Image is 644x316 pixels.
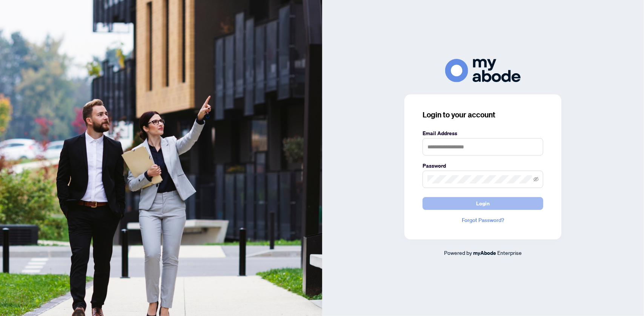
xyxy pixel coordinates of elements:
[497,249,522,256] span: Enterprise
[423,109,543,120] h3: Login to your account
[423,216,543,224] a: Forgot Password?
[533,177,539,182] span: eye-invisible
[476,197,490,210] span: Login
[445,59,521,82] img: ma-logo
[473,249,496,257] a: myAbode
[444,249,472,256] span: Powered by
[423,197,543,210] button: Login
[423,162,543,170] label: Password
[423,129,543,137] label: Email Address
